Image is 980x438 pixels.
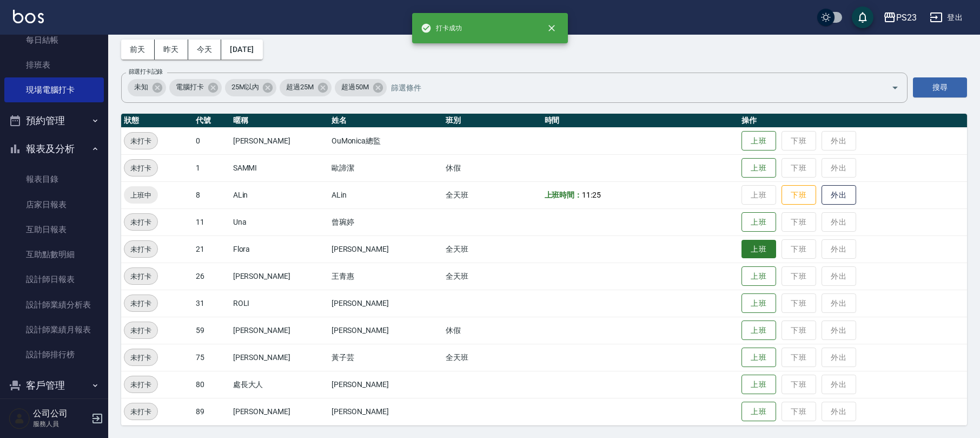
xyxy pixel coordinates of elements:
button: 上班 [741,240,776,259]
td: 59 [193,317,230,344]
a: 現場電腦打卡 [4,77,104,102]
button: [DATE] [221,40,262,60]
td: [PERSON_NAME] [329,290,443,317]
span: 25M以內 [225,82,266,93]
img: Logo [13,10,44,23]
td: 全天班 [443,236,541,263]
td: 89 [193,398,230,425]
td: 全天班 [443,181,541,208]
p: 服務人員 [33,419,88,429]
td: 休假 [443,154,541,181]
td: [PERSON_NAME] [329,398,443,425]
span: 未打卡 [124,298,157,309]
span: 未知 [128,82,155,93]
button: 上班 [741,266,776,286]
td: 全天班 [443,263,541,290]
button: 上班 [741,402,776,422]
td: 1 [193,154,230,181]
button: 上班 [741,212,776,232]
h5: 公司公司 [33,408,88,419]
a: 設計師業績月報表 [4,317,104,342]
span: 電腦打卡 [169,82,210,93]
div: 電腦打卡 [169,79,222,96]
th: 操作 [739,114,967,128]
span: 未打卡 [124,379,157,390]
span: 打卡成功 [421,23,462,34]
button: 上班 [741,158,776,178]
td: 75 [193,344,230,371]
span: 未打卡 [124,352,157,363]
td: 王青惠 [329,263,443,290]
td: Flora [230,236,329,263]
input: 篩選條件 [388,78,872,97]
td: 21 [193,236,230,263]
th: 狀態 [121,114,193,128]
td: 8 [193,181,230,208]
th: 代號 [193,114,230,128]
td: Una [230,208,329,236]
span: 11:25 [582,191,601,199]
th: 班別 [443,114,541,128]
span: 未打卡 [124,406,157,417]
button: 前天 [121,40,155,60]
button: 昨天 [155,40,188,60]
button: 外出 [822,185,856,205]
a: 互助點數明細 [4,242,104,267]
a: 設計師日報表 [4,267,104,292]
td: SAMMI [230,154,329,181]
span: 未打卡 [124,135,157,147]
button: 搜尋 [913,77,967,97]
span: 未打卡 [124,325,157,336]
button: PS23 [879,6,921,29]
td: ROLI [230,290,329,317]
td: [PERSON_NAME] [230,344,329,371]
td: 休假 [443,317,541,344]
td: OuMonica總監 [329,127,443,154]
a: 互助日報表 [4,217,104,242]
a: 每日結帳 [4,28,104,53]
span: 未打卡 [124,162,157,174]
button: 客戶管理 [4,371,104,400]
td: [PERSON_NAME] [230,263,329,290]
button: 上班 [741,131,776,151]
td: [PERSON_NAME] [329,371,443,398]
div: 超過25M [280,79,332,96]
td: [PERSON_NAME] [329,317,443,344]
td: [PERSON_NAME] [230,317,329,344]
button: close [540,16,564,40]
a: 設計師業績分析表 [4,292,104,317]
td: [PERSON_NAME] [329,236,443,263]
td: [PERSON_NAME] [230,398,329,425]
button: 下班 [782,185,816,205]
div: 未知 [128,79,166,96]
th: 時間 [542,114,739,128]
div: PS23 [896,11,917,24]
button: Open [886,79,904,96]
button: 上班 [741,348,776,368]
span: 未打卡 [124,271,157,282]
button: 預約管理 [4,107,104,135]
button: 上班 [741,321,776,341]
a: 報表目錄 [4,167,104,192]
span: 未打卡 [124,244,157,255]
th: 暱稱 [230,114,329,128]
button: 上班 [741,293,776,313]
td: [PERSON_NAME] [230,127,329,154]
td: 處長大人 [230,371,329,398]
span: 未打卡 [124,217,157,228]
th: 姓名 [329,114,443,128]
td: ALin [329,181,443,208]
button: save [852,6,873,28]
td: 歐諦潔 [329,154,443,181]
b: 上班時間： [545,191,582,199]
button: 報表及分析 [4,135,104,163]
div: 25M以內 [225,79,277,96]
a: 店家日報表 [4,192,104,217]
img: Person [9,408,30,429]
a: 排班表 [4,53,104,77]
td: 26 [193,263,230,290]
td: 全天班 [443,344,541,371]
td: 11 [193,208,230,236]
td: 曾琬婷 [329,208,443,236]
td: 31 [193,290,230,317]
